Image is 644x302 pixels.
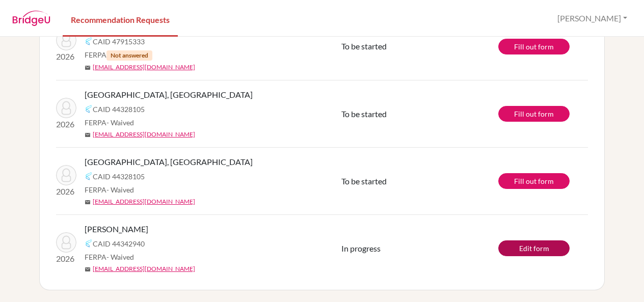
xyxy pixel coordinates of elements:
[93,264,195,273] a: [EMAIL_ADDRESS][DOMAIN_NAME]
[93,171,145,182] span: CAID 44328105
[85,223,148,235] span: [PERSON_NAME]
[498,240,570,256] a: Edit form
[56,185,76,198] p: 2026
[85,132,91,138] span: mail
[498,39,570,54] a: Fill out form
[85,172,93,180] img: Common App logo
[85,266,91,272] span: mail
[56,50,76,63] p: 2026
[85,239,93,248] img: Common App logo
[85,252,134,262] span: FERPA
[93,238,145,249] span: CAID 44342940
[85,184,134,195] span: FERPA
[498,106,570,122] a: Fill out form
[93,197,195,206] a: [EMAIL_ADDRESS][DOMAIN_NAME]
[106,118,134,127] span: - Waived
[56,253,76,265] p: 2026
[106,50,152,61] span: Not answered
[341,176,387,186] span: To be started
[85,199,91,205] span: mail
[56,232,76,253] img: Srikantha, Diana
[85,37,93,45] img: Common App logo
[341,41,387,51] span: To be started
[85,117,134,128] span: FERPA
[56,165,76,185] img: Saint-Louis, Savannah
[93,130,195,139] a: [EMAIL_ADDRESS][DOMAIN_NAME]
[85,89,253,101] span: [GEOGRAPHIC_DATA], [GEOGRAPHIC_DATA]
[93,104,145,115] span: CAID 44328105
[63,2,178,37] a: Recommendation Requests
[553,9,632,28] button: [PERSON_NAME]
[85,65,91,71] span: mail
[341,109,387,119] span: To be started
[498,173,570,189] a: Fill out form
[56,118,76,130] p: 2026
[85,105,93,113] img: Common App logo
[93,63,195,72] a: [EMAIL_ADDRESS][DOMAIN_NAME]
[12,11,50,26] img: BridgeU logo
[56,98,76,118] img: Saint-Louis, Savannah
[85,156,253,168] span: [GEOGRAPHIC_DATA], [GEOGRAPHIC_DATA]
[85,49,152,61] span: FERPA
[93,36,145,47] span: CAID 47915333
[341,243,381,253] span: In progress
[56,30,76,50] img: Stefanson, Yonn
[106,253,134,261] span: - Waived
[106,185,134,194] span: - Waived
